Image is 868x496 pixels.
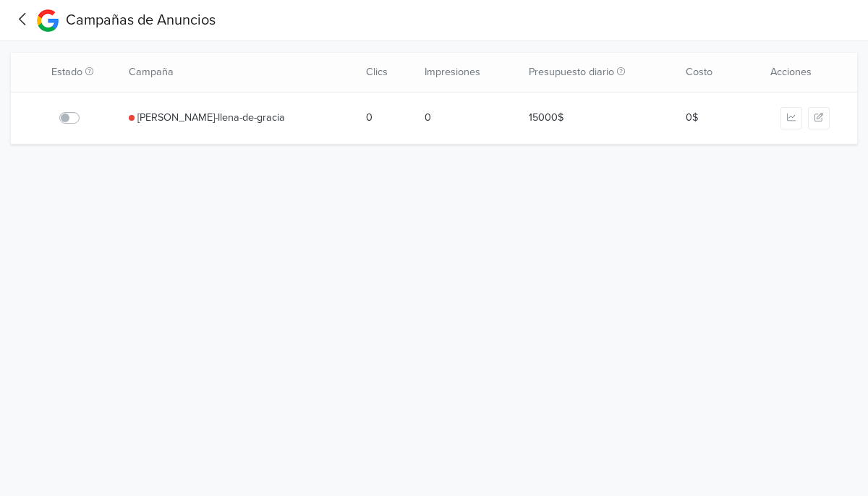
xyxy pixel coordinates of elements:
button: Edit campaign [808,107,830,129]
a: 0 [366,110,402,126]
div: Impresiones [413,53,517,92]
div: Campaña [117,53,354,92]
div: Presupuesto diario [517,53,674,92]
a: 0 [425,110,506,126]
div: Costo [674,53,740,92]
div: Estado [11,53,117,92]
a: 15000$ [529,110,663,126]
button: Campaign metrics [780,107,802,129]
a: 0$ [686,110,728,126]
div: Clics [354,53,414,92]
span: Campañas de Anuncios [66,12,216,29]
a: [PERSON_NAME]-llena-de-gracia [137,110,285,126]
div: Acciones [740,53,857,92]
div: Paused [129,115,135,121]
